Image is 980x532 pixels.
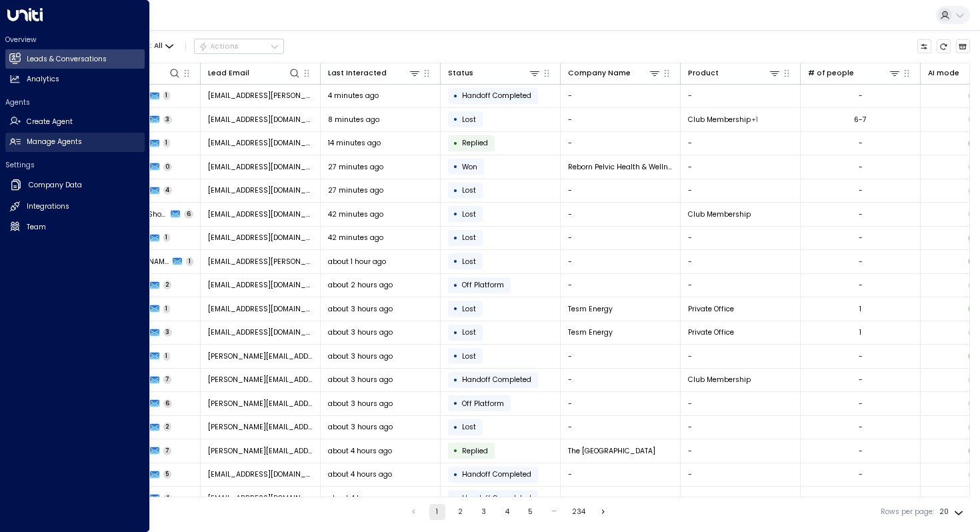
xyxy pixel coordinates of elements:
td: - [681,487,801,510]
div: - [859,280,863,290]
td: - [561,416,681,439]
span: 3 [163,115,173,124]
div: Product [688,67,719,79]
span: Club Membership [688,209,751,219]
div: • [453,111,458,128]
td: - [561,250,681,273]
span: Lost [462,304,476,314]
span: about 2 hours ago [328,280,393,290]
span: Lost [462,327,476,337]
span: about 4 hours ago [328,446,392,456]
td: - [561,345,681,368]
h2: Settings [5,160,145,170]
span: about 3 hours ago [328,399,393,409]
div: - [859,91,863,101]
h2: Overview [5,35,145,45]
div: - [859,375,863,385]
span: All [154,42,163,50]
span: snowflakesailor1725@gmail.com [208,233,313,243]
span: Lost [462,209,476,219]
td: - [561,463,681,487]
td: - [561,203,681,226]
span: 5 [163,470,172,479]
h2: Agents [5,97,145,107]
div: • [453,158,458,175]
span: Lost [462,115,476,125]
span: Tesm Energy [568,327,613,337]
span: The Spring Center [568,446,655,456]
div: • [453,489,458,507]
div: • [453,395,458,412]
td: - [681,439,801,463]
div: - [859,138,863,148]
div: - [859,493,863,503]
span: merrilee01@msn.com [208,185,313,195]
a: Analytics [5,70,145,89]
button: page 1 [429,504,445,520]
button: Go to page 234 [569,504,588,520]
span: Private Office [688,304,734,314]
span: 3 [163,328,173,337]
nav: pagination navigation [405,504,612,520]
div: 6-7 [854,115,867,125]
span: Handoff Completed [462,375,531,385]
button: Go to page 2 [453,504,469,520]
span: Club Membership [688,375,751,385]
span: 2 [163,423,172,431]
span: garrett@salvetech.com [208,422,313,432]
td: - [681,155,801,179]
td: - [681,179,801,203]
span: cpakendall@gmail.com [208,280,313,290]
span: daniellelinnews@icloud.com [208,469,313,479]
span: Off Platform [462,280,504,290]
span: about 3 hours ago [328,351,393,361]
h2: Analytics [27,74,59,85]
td: - [681,416,801,439]
div: Product [688,67,781,79]
span: 4 minutes ago [328,91,379,101]
div: Actions [199,42,239,51]
span: 1 [163,352,171,361]
span: 1 [163,139,171,147]
div: - [859,351,863,361]
span: hunterflee@gmail.com [208,304,313,314]
a: Company Data [5,175,145,196]
span: 6 [163,399,173,408]
div: • [453,442,458,459]
span: about 3 hours ago [328,304,393,314]
span: Replied [462,138,488,148]
a: Team [5,217,145,237]
span: Reborn Pelvic Health & Wellness [568,162,673,172]
span: corey.petersen08@gmail.com [208,399,313,409]
span: 8 minutes ago [328,115,379,125]
div: • [453,182,458,199]
div: • [453,466,458,483]
span: daniellelinnews@icloud.com [208,493,313,503]
td: - [681,250,801,273]
span: Lost [462,257,476,267]
span: 4 [163,186,173,195]
span: about 1 hour ago [328,257,386,267]
span: robinchristenson@rebornphw.com [208,162,313,172]
span: Lost [462,185,476,195]
div: … [546,504,562,520]
td: - [681,274,801,297]
div: - [859,257,863,267]
td: - [681,85,801,108]
span: Lost [462,422,476,432]
td: - [681,132,801,155]
td: - [561,179,681,203]
div: - [859,209,863,219]
span: 27 minutes ago [328,162,383,172]
h2: Integrations [27,201,69,212]
span: 42 minutes ago [328,233,383,243]
div: • [453,277,458,294]
td: - [561,274,681,297]
td: - [561,85,681,108]
span: about 4 hours ago [328,493,392,503]
span: Replied [462,446,488,456]
div: - [859,399,863,409]
span: Off Platform [462,399,504,409]
span: Lost [462,351,476,361]
h2: Leads & Conversations [27,54,107,65]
